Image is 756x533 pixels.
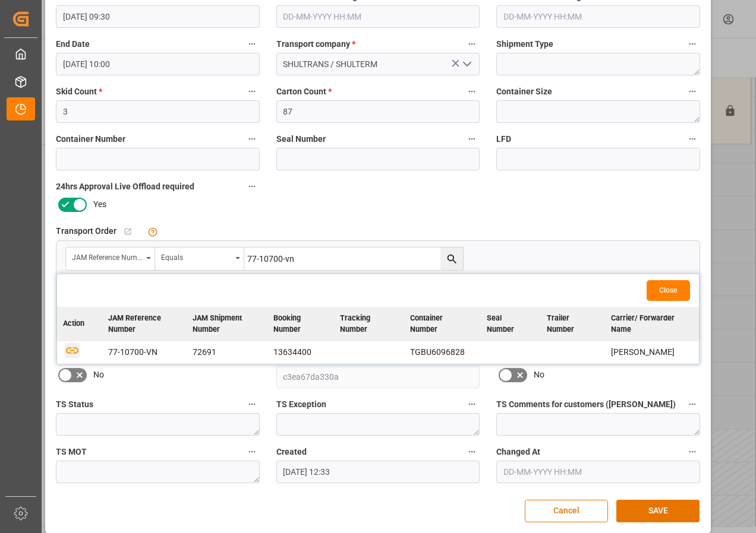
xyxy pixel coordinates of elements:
[496,461,700,483] input: DD-MM-YYYY HH:MM
[276,85,332,98] span: Carton Count
[161,249,231,263] div: Equals
[685,131,700,147] button: LFD
[93,198,106,211] span: Yes
[464,36,480,52] button: Transport company *
[72,249,142,263] div: JAM Reference Number
[244,396,260,412] button: TS Status
[334,307,404,341] th: Tracking Number
[244,248,463,270] input: Type to search
[244,444,260,459] button: TS MOT
[244,36,260,52] button: End Date
[685,396,700,412] button: TS Comments for customers ([PERSON_NAME])
[102,341,187,364] td: 77-10700-VN
[267,307,334,341] th: Booking Number
[66,248,155,270] button: open menu
[534,369,544,381] span: No
[57,307,102,341] th: Action
[458,55,475,74] button: open menu
[496,133,511,145] span: LFD
[276,446,307,458] span: Created
[464,396,480,412] button: TS Exception
[56,133,125,145] span: Container Number
[56,5,260,28] input: DD-MM-YYYY HH:MM
[496,85,552,98] span: Container Size
[525,500,608,522] button: Cancel
[187,341,267,364] td: 72691
[276,5,480,28] input: DD-MM-YYYY HH:MM
[56,398,93,411] span: TS Status
[464,84,480,99] button: Carton Count *
[276,398,326,411] span: TS Exception
[56,53,260,75] input: DD-MM-YYYY HH:MM
[155,248,244,270] button: open menu
[56,180,194,193] span: 24hrs Approval Live Offload required
[647,280,690,301] button: Close
[496,5,700,28] input: DD-MM-YYYY HH:MM
[404,307,481,341] th: Container Number
[102,307,187,341] th: JAM Reference Number
[404,341,481,364] td: TGBU6096828
[685,444,700,459] button: Changed At
[440,248,463,270] button: search button
[481,307,541,341] th: Seal Number
[496,398,676,411] span: TS Comments for customers ([PERSON_NAME])
[685,84,700,99] button: Container Size
[56,446,87,458] span: TS MOT
[244,179,260,194] button: 24hrs Approval Live Offload required
[56,38,90,50] span: End Date
[56,351,123,363] span: email notification
[93,369,104,381] span: No
[187,307,267,341] th: JAM Shipment Number
[605,307,699,341] th: Carrier/ Forwarder Name
[616,500,700,522] button: SAVE
[605,341,699,364] td: [PERSON_NAME]
[541,307,605,341] th: Trailer Number
[464,444,480,459] button: Created
[244,131,260,147] button: Container Number
[276,38,355,50] span: Transport company
[267,341,334,364] td: 13634400
[276,133,326,145] span: Seal Number
[56,225,116,237] span: Transport Order
[56,85,102,98] span: Skid Count
[464,131,480,147] button: Seal Number
[244,84,260,99] button: Skid Count *
[276,461,480,483] input: DD-MM-YYYY HH:MM
[496,38,553,50] span: Shipment Type
[496,446,540,458] span: Changed At
[685,36,700,52] button: Shipment Type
